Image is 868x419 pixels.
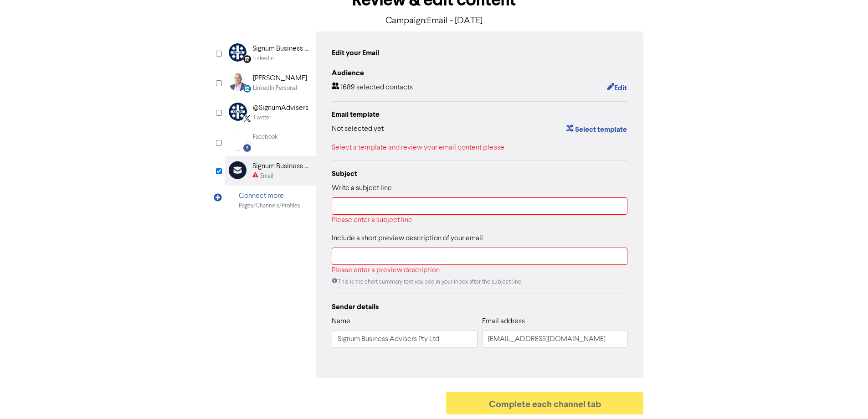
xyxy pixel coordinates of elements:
[225,68,316,98] div: LinkedinPersonal [PERSON_NAME]LinkedIn Personal
[566,124,627,135] button: Select template
[332,124,384,135] div: Not selected yet
[332,278,628,286] div: This is the short summary text you see in your inbox after the subject line.
[332,215,628,226] div: Please enter a subject line
[225,128,316,156] div: Facebook Facebook
[225,186,316,215] div: Connect morePages/Channels/Profiles
[252,54,274,63] div: LinkedIn
[332,183,392,194] label: Write a subject line
[239,191,300,202] div: Connect more
[225,38,316,68] div: Linkedin Signum Business AdvisersLinkedIn
[332,142,628,153] div: Select a template and review your email content please
[332,47,379,58] div: Edit your Email
[252,43,311,54] div: Signum Business Advisers
[253,114,271,122] div: Twitter
[332,265,628,276] div: Please enter a preview description
[239,202,300,210] div: Pages/Channels/Profiles
[332,301,628,312] div: Sender details
[332,168,628,179] div: Subject
[332,82,413,94] div: 1689 selected contacts
[229,73,247,91] img: LinkedinPersonal
[253,84,297,93] div: LinkedIn Personal
[225,14,644,28] p: Campaign: Email - [DATE]
[260,172,273,181] div: Email
[229,103,247,121] img: Twitter
[229,133,247,151] img: Facebook
[253,133,277,141] div: Facebook
[754,321,868,419] iframe: Chat Widget
[229,43,247,62] img: Linkedin
[606,82,627,94] button: Edit
[446,392,644,414] button: Complete each channel tab
[332,109,628,120] div: Email template
[253,103,308,114] div: @SignumAdvisers
[332,316,350,327] label: Name
[482,316,525,327] label: Email address
[332,233,483,244] label: Include a short preview description of your email
[332,67,628,78] div: Audience
[252,161,311,172] div: Signum Business Advisers Pty Ltd
[225,156,316,186] div: Signum Business Advisers Pty LtdEmail
[225,98,316,127] div: Twitter@SignumAdvisersTwitter
[253,73,307,84] div: [PERSON_NAME]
